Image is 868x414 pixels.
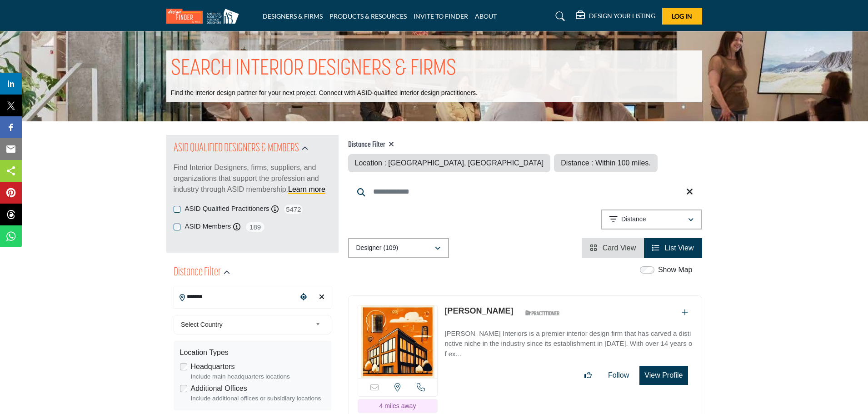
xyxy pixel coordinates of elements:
[589,12,655,20] h5: DESIGN YOUR LISTING
[579,366,598,384] button: Like listing
[283,204,304,215] span: 5472
[185,204,269,214] label: ASID Qualified Practitioners
[603,244,636,252] span: Card View
[444,305,513,317] p: Elizabeth Paschal
[263,12,323,20] a: DESIGNERS & FIRMS
[297,288,310,307] div: Choose your current location
[348,181,702,203] input: Search Keyword
[171,55,456,83] h1: SEARCH INTERIOR DESIGNERS & FIRMS
[444,329,692,359] p: [PERSON_NAME] Interiors is a premier interior design firm that has carved a distinctive niche in ...
[166,9,244,24] img: Site Logo
[475,12,497,20] a: ABOUT
[672,12,692,20] span: Log In
[191,394,325,403] div: Include additional offices or subsidiary locations
[180,347,325,358] div: Location Types
[191,361,235,372] label: Headquarters
[174,264,221,281] h2: Distance Filter
[171,89,478,98] p: Find the interior design partner for your next project. Connect with ASID-qualified interior desi...
[174,206,180,213] input: ASID Qualified Practitioners checkbox
[355,159,544,167] span: Location : [GEOGRAPHIC_DATA], [GEOGRAPHIC_DATA]
[174,162,331,195] p: Find Interior Designers, firms, suppliers, and organizations that support the profession and indu...
[185,221,231,232] label: ASID Members
[348,238,449,258] button: Designer (109)
[329,12,407,20] a: PRODUCTS & RESOURCES
[315,288,329,307] div: Clear search location
[644,238,702,258] li: List View
[414,12,468,20] a: INVITE TO FINDER
[602,366,635,384] button: Follow
[174,224,180,230] input: ASID Members checkbox
[682,309,688,316] a: Add To List
[288,185,325,193] a: Learn more
[621,215,646,224] p: Distance
[444,306,513,315] a: [PERSON_NAME]
[658,264,693,275] label: Show Map
[652,244,693,252] a: View List
[444,323,692,359] a: [PERSON_NAME] Interiors is a premier interior design firm that has carved a distinctive niche in ...
[601,209,702,229] button: Distance
[174,140,299,157] h2: ASID QUALIFIED DESIGNERS & MEMBERS
[181,319,312,330] span: Select Country
[356,244,399,253] p: Designer (109)
[547,9,571,24] a: Search
[379,402,416,409] span: 4 miles away
[576,11,655,22] div: DESIGN YOUR LISTING
[174,288,297,306] input: Search Location
[191,372,325,381] div: Include main headquarters locations
[582,238,644,258] li: Card View
[639,366,688,385] button: View Profile
[590,244,636,252] a: View Card
[561,159,650,167] span: Distance : Within 100 miles.
[662,8,702,25] button: Log In
[348,140,658,150] h4: Distance Filter
[245,221,265,233] span: 189
[665,244,694,252] span: List View
[358,305,438,378] img: Elizabeth Paschal
[522,307,563,319] img: ASID Qualified Practitioners Badge Icon
[191,383,247,394] label: Additional Offices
